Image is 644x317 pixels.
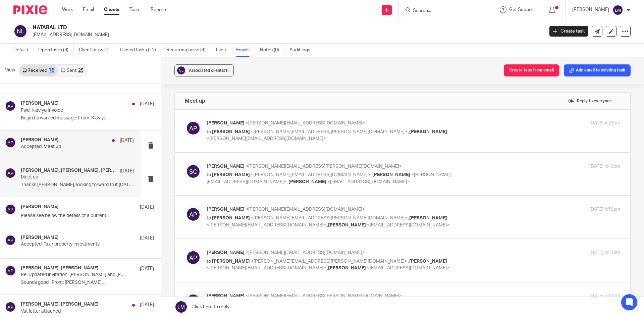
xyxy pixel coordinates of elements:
p: Begin forwarded message: From: Klaviyo... [21,115,154,121]
h4: [PERSON_NAME] [21,137,59,143]
div: 25 [78,68,84,73]
button: Create task from email [504,64,559,76]
a: Recurring tasks (4) [166,44,211,57]
p: [DATE] [120,168,134,174]
span: [PERSON_NAME] [207,207,245,212]
h4: [PERSON_NAME], [PERSON_NAME] [21,265,99,271]
p: [DATE] [140,265,154,272]
a: Email [83,6,94,13]
span: , [408,216,409,220]
img: svg%3E [185,206,202,223]
img: svg%3E [5,168,16,178]
h4: Meet up [185,98,205,104]
p: Fwd: Klaviyo Invoice [21,108,127,113]
p: Meet up [21,174,111,180]
a: Team [129,6,141,13]
p: [DATE] 4:51pm [589,249,620,256]
img: svg%3E [612,5,623,15]
span: , [408,259,409,264]
img: svg%3E [5,204,16,215]
p: [DATE] [120,137,134,144]
span: <[PERSON_NAME][EMAIL_ADDRESS][PERSON_NAME][DOMAIN_NAME]> [246,294,402,298]
img: svg%3E [185,163,202,180]
span: [PERSON_NAME] [328,223,366,227]
a: Files [216,44,231,57]
span: <[PERSON_NAME][EMAIL_ADDRESS][PERSON_NAME][DOMAIN_NAME]> [251,216,407,220]
p: Accepted: Meet up [21,144,111,150]
p: [DATE] 4:43pm [589,163,620,170]
h4: [PERSON_NAME] [21,204,59,210]
p: [DATE] [140,302,154,308]
img: Pixie [13,5,47,14]
span: , [287,179,288,184]
span: <[PERSON_NAME][EMAIL_ADDRESS][DOMAIN_NAME]> [246,207,365,212]
h2: NATARAL LTD [33,24,438,31]
span: Associated clients [189,68,229,72]
span: <[EMAIL_ADDRESS][DOMAIN_NAME]> [367,266,449,270]
span: , [327,223,328,227]
span: [PERSON_NAME] [207,121,245,125]
a: Notes (0) [260,44,284,57]
a: Emails [236,44,255,57]
input: Search [412,8,473,14]
div: 75 [49,68,54,73]
span: , [371,172,372,177]
p: Please see below the details of a current... [21,213,154,219]
a: Sent25 [58,65,87,76]
span: [PERSON_NAME] [328,266,366,270]
p: [DATE] [140,235,154,242]
img: svg%3E [185,120,202,137]
span: <[PERSON_NAME][EMAIL_ADDRESS][DOMAIN_NAME]> [246,250,365,255]
p: Re: Updated invitation: [PERSON_NAME] and [PERSON_NAME] @ [DATE] 12:00 - 12:30 (BST) ([PERSON_NAM... [21,272,127,278]
span: <[PERSON_NAME][EMAIL_ADDRESS][DOMAIN_NAME]> [207,223,326,227]
img: svg%3E [5,302,16,312]
span: [PERSON_NAME] [207,250,245,255]
img: svg%3E [5,235,16,246]
span: , [408,129,409,134]
img: svg%3E [185,249,202,266]
p: [DATE] 4:23pm [589,120,620,127]
p: [EMAIL_ADDRESS][DOMAIN_NAME] [33,32,539,38]
span: [PERSON_NAME] [288,179,326,184]
h4: [PERSON_NAME], [PERSON_NAME], [PERSON_NAME] [21,168,116,173]
p: Vat letter attached [21,309,127,314]
p: Sounds good From: [PERSON_NAME]... [21,280,154,285]
a: Closed tasks (12) [120,44,161,57]
span: [PERSON_NAME] [212,216,250,220]
p: [DATE] [140,101,154,107]
a: Client tasks (0) [79,44,115,57]
span: <[PERSON_NAME][EMAIL_ADDRESS][DOMAIN_NAME]> [246,121,365,125]
span: [PERSON_NAME] [409,259,447,264]
span: [PERSON_NAME] [212,172,250,177]
span: to [207,172,211,177]
span: [PERSON_NAME] [207,294,245,298]
a: Create task [549,26,588,37]
p: [DATE] 4:50pm [589,206,620,213]
a: Clients [104,6,119,13]
p: Accepted: Tax / property investments [21,242,127,247]
h4: [PERSON_NAME] [21,101,59,106]
span: <[PERSON_NAME][EMAIL_ADDRESS][DOMAIN_NAME]> [207,136,326,141]
p: [PERSON_NAME] [572,6,609,13]
span: View [5,67,15,74]
button: Associated clients(1) [174,64,234,76]
p: [DATE] 5:12pm [589,293,620,300]
img: svg%3E [5,101,16,111]
button: Add email to existing task [564,64,631,76]
span: [PERSON_NAME] [372,172,410,177]
h4: [PERSON_NAME] [21,235,59,241]
span: [PERSON_NAME] [212,259,250,264]
a: Open tasks (6) [38,44,74,57]
a: Work [62,6,73,13]
span: to [207,216,211,220]
span: (1) [224,68,229,72]
img: svg%3E [5,137,16,148]
img: svg%3E [5,265,16,276]
span: [PERSON_NAME] [212,129,250,134]
a: Received75 [19,65,58,76]
p: Thanks [PERSON_NAME], looking forward to it [DATE],... [21,182,134,188]
span: <[PERSON_NAME][EMAIL_ADDRESS][PERSON_NAME][DOMAIN_NAME]> [246,164,402,169]
span: , [327,266,328,270]
span: <[PERSON_NAME][EMAIL_ADDRESS][DOMAIN_NAME]> [207,172,451,184]
a: Reports [151,6,167,13]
